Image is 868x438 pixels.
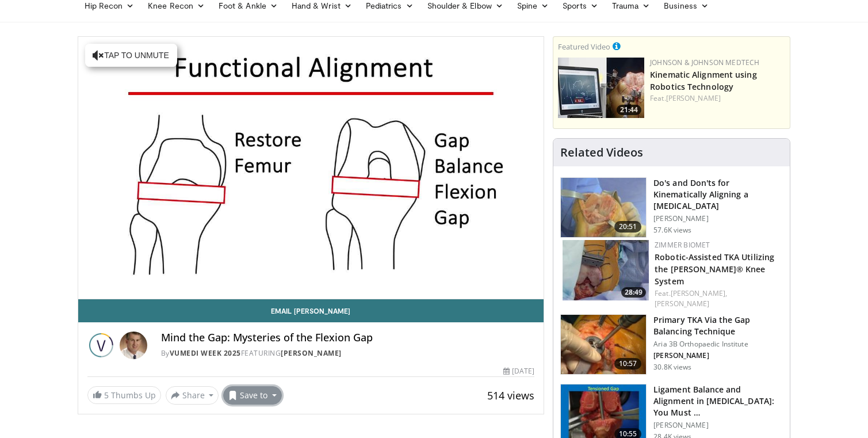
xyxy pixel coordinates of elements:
[653,314,783,337] h3: Primary TKA Via the Gap Balancing Technique
[650,58,759,67] a: Johnson & Johnson MedTech
[614,358,642,370] span: 10:57
[671,288,727,298] a: [PERSON_NAME],
[653,351,783,360] p: [PERSON_NAME]
[487,389,534,402] span: 514 views
[650,69,757,92] a: Kinematic Alignment using Robotics Technology
[653,226,691,235] p: 57.6K views
[558,58,644,118] img: 85482610-0380-4aae-aa4a-4a9be0c1a4f1.150x105_q85_crop-smart_upscale.jpg
[560,146,643,159] h4: Related Videos
[104,390,109,401] span: 5
[281,348,342,358] a: [PERSON_NAME]
[503,366,534,376] div: [DATE]
[166,386,219,405] button: Share
[653,384,783,418] h3: Ligament Balance and Alignment in [MEDICAL_DATA]: You Must …
[563,240,649,300] a: 28:49
[560,177,783,238] a: 20:51 Do's and Don'ts for Kinematically Aligning a [MEDICAL_DATA] [PERSON_NAME] 57.6K views
[617,105,641,115] span: 21:44
[614,221,642,233] span: 20:51
[561,315,646,375] img: 761519_3.png.150x105_q85_crop-smart_upscale.jpg
[621,287,646,298] span: 28:49
[653,214,783,223] p: [PERSON_NAME]
[78,37,544,299] video-js: Video Player
[653,363,691,372] p: 30.8K views
[85,44,177,67] button: Tap to unmute
[655,288,781,309] div: Feat.
[87,386,161,404] a: 5 Thumbs Up
[655,299,709,308] a: [PERSON_NAME]
[655,252,774,287] a: Robotic-Assisted TKA Utilizing the [PERSON_NAME]® Knee System
[161,348,535,359] div: By FEATURING
[170,348,241,358] a: Vumedi Week 2025
[161,332,535,344] h4: Mind the Gap: Mysteries of the Flexion Gap
[563,240,649,300] img: 8628d054-67c0-4db7-8e0b-9013710d5e10.150x105_q85_crop-smart_upscale.jpg
[87,332,115,359] img: Vumedi Week 2025
[650,93,785,104] div: Feat.
[653,340,783,349] p: Aria 3B Orthopaedic Institute
[560,314,783,375] a: 10:57 Primary TKA Via the Gap Balancing Technique Aria 3B Orthopaedic Institute [PERSON_NAME] 30....
[561,178,646,238] img: howell_knee_1.png.150x105_q85_crop-smart_upscale.jpg
[653,177,783,212] h3: Do's and Don'ts for Kinematically Aligning a [MEDICAL_DATA]
[223,386,282,405] button: Save to
[655,240,710,250] a: Zimmer Biomet
[78,299,544,322] a: Email [PERSON_NAME]
[666,93,721,103] a: [PERSON_NAME]
[653,421,783,430] p: [PERSON_NAME]
[120,332,147,359] img: Avatar
[558,41,610,52] small: Featured Video
[558,58,644,118] a: 21:44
